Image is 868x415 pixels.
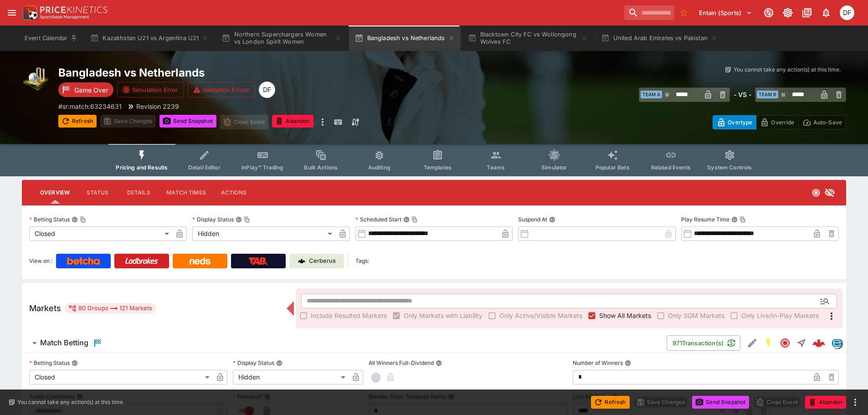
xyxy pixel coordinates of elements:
svg: More [826,311,837,322]
span: Mark an event as closed and abandoned. [805,397,846,406]
p: Display Status [233,359,274,367]
button: Display Status [276,360,282,366]
img: Betcha [67,257,100,265]
svg: Closed [812,188,821,197]
h2: Copy To Clipboard [58,66,452,80]
button: Match Times [159,182,213,204]
span: Teams [487,164,505,171]
span: Popular Bets [596,164,630,171]
img: cricket.png [22,66,51,95]
button: Copy To Clipboard [80,216,86,223]
button: Event Calendar [19,26,83,51]
img: TabNZ [249,257,268,265]
div: 80 Groups 121 Markets [68,303,152,314]
svg: Hidden [824,187,835,198]
button: SGM Enabled [760,335,777,351]
span: Mark an event as closed and abandoned. [272,116,313,125]
h5: Markets [29,303,61,313]
div: Hidden [192,226,335,241]
button: Play Resume TimeCopy To Clipboard [731,216,738,223]
p: You cannot take any action(s) at this time. [17,398,124,406]
span: Only SGM Markets [668,311,724,320]
div: Closed [29,226,172,241]
p: Game Over [74,85,108,95]
span: Bulk Actions [304,164,338,171]
button: Copy To Clipboard [244,216,250,223]
svg: Closed [780,338,791,348]
button: Status [77,182,118,204]
span: InPlay™ Trading [241,164,283,171]
h6: Match Betting [40,338,88,348]
p: Override [771,118,794,127]
img: betradar [832,338,842,348]
div: 11f9846f-bf16-4ecb-933b-9ff5c837af36 [812,337,825,349]
button: Betting Status [72,360,78,366]
div: Hidden [233,370,349,384]
p: Number of Winners [573,359,623,367]
img: Cerberus [298,257,305,265]
label: View on : [29,254,52,268]
img: PriceKinetics [40,6,108,13]
button: Scheduled StartCopy To Clipboard [403,216,410,223]
button: All Winners Full-Dividend [436,360,442,366]
button: Kazakhstan U21 vs Argentina U21 [85,26,214,51]
button: Notifications [818,5,834,21]
img: logo-cerberus--red.svg [812,337,825,349]
div: Event type filters [108,144,759,176]
button: Open [817,293,833,309]
button: Refresh [591,396,629,409]
button: Send Snapshot [159,115,216,128]
button: Validation Errors [188,82,256,97]
p: Betting Status [29,215,70,223]
button: Straight [793,335,810,351]
span: Auditing [368,164,390,171]
p: Play Resume Time [681,215,729,223]
p: Betting Status [29,359,70,367]
img: Sportsbook Management [40,15,89,19]
p: All Winners Full-Dividend [369,359,434,367]
button: Toggle light/dark mode [780,5,796,21]
img: PriceKinetics Logo [20,4,38,22]
span: Only Markets with Liability [404,311,483,320]
button: Actions [213,182,254,204]
button: Northern Superchargers Women vs London Spirit Women [216,26,347,51]
button: Abandon [272,115,313,128]
span: Related Events [651,164,691,171]
div: Closed [29,370,213,384]
p: Overtype [728,118,752,127]
button: Refresh [58,115,97,128]
span: Include Resulted Markets [311,311,387,320]
span: Only Active/Visible Markets [499,311,582,320]
button: Closed [777,335,793,351]
button: Overview [33,182,77,204]
p: Cerberus [309,256,336,266]
div: Start From [713,115,846,129]
button: No Bookmarks [676,5,691,20]
p: You cannot take any action(s) at this time. [734,66,841,74]
span: Pricing and Results [116,164,168,171]
button: Override [756,115,798,129]
p: Revision 2239 [136,102,179,111]
button: Simulation Error [117,82,184,97]
p: Copy To Clipboard [58,102,122,111]
button: Overtype [713,115,756,129]
button: Documentation [799,5,815,21]
a: Cerberus [289,254,344,268]
button: Copy To Clipboard [411,216,418,223]
button: Details [118,182,159,204]
button: Number of Winners [625,360,631,366]
p: Auto-Save [813,118,842,127]
button: Bangladesh vs Netherlands [349,26,460,51]
span: Detail Editor [188,164,221,171]
button: more [850,397,861,408]
button: 971Transaction(s) [667,335,740,351]
a: 11f9846f-bf16-4ecb-933b-9ff5c837af36 [810,334,828,352]
span: System Controls [707,164,752,171]
button: Send Snapshot [692,396,749,409]
button: open drawer [4,5,20,21]
button: more [317,115,328,129]
p: Display Status [192,215,234,223]
h6: - VS - [734,90,751,99]
button: Suspend At [549,216,555,223]
button: Betting StatusCopy To Clipboard [72,216,78,223]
